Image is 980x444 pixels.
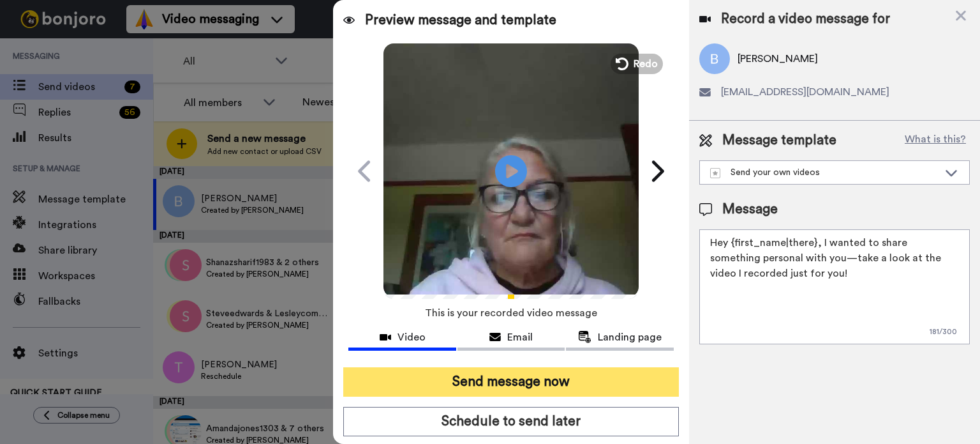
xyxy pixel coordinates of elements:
span: Landing page [598,330,662,345]
textarea: Hey {first_name|there}, I wanted to share something personal with you—take a look at the video I ... [699,229,970,344]
button: Send message now [343,367,679,397]
button: Schedule to send later [343,407,679,436]
span: Message template [722,131,836,150]
button: What is this? [901,131,970,150]
div: Send your own videos [710,166,939,179]
span: [EMAIL_ADDRESS][DOMAIN_NAME] [721,84,889,100]
span: Video [397,330,426,345]
img: demo-template.svg [710,168,720,178]
span: This is your recorded video message [425,299,597,327]
span: Message [722,200,778,219]
span: Email [507,330,533,345]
